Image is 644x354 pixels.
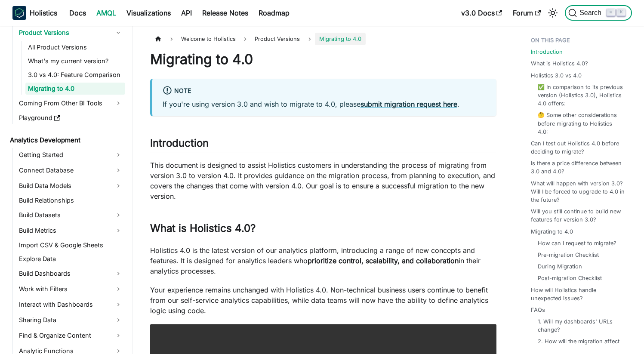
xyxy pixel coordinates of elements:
[64,6,91,20] a: Docs
[16,194,125,206] a: Build Relationships
[25,69,125,81] a: 3.0 vs 4.0: Feature Comparison
[617,9,626,16] kbd: K
[150,285,496,316] p: Your experience remains unchanged with Holistics 4.0. Non-technical business users continue to be...
[25,55,125,67] a: What's my current version?
[508,6,546,20] a: Forum
[150,245,496,276] p: Holistics 4.0 is the latest version of our analytics platform, introducing a range of new concept...
[121,6,176,20] a: Visualizations
[607,9,615,16] kbd: ⌘
[150,222,496,238] h2: What is Holistics 4.0?
[531,286,627,302] a: How will Holistics handle unexpected issues?
[163,86,486,97] div: Note
[197,6,253,20] a: Release Notes
[16,253,125,265] a: Explore Data
[531,71,582,80] a: Holistics 3.0 vs 4.0
[531,48,563,56] a: Introduction
[150,160,496,201] p: This document is designed to assist Holistics customers in understanding the process of migrating...
[361,100,457,108] a: submit migration request here
[538,274,602,282] a: Post-migration Checklist
[16,208,125,222] a: Build Datasets
[177,33,240,45] span: Welcome to Holistics
[25,41,125,53] a: All Product Versions
[7,134,125,146] a: Analytics Development
[16,96,125,110] a: Coming From Other BI Tools
[16,224,125,237] a: Build Metrics
[16,239,125,251] a: Import CSV & Google Sheets
[25,83,125,95] a: Migrating to 4.0
[538,262,582,271] a: During Migration
[163,99,486,109] p: If you're using version 3.0 and wish to migrate to 4.0, please .
[16,148,125,162] a: Getting Started
[531,179,627,204] a: What will happen with version 3.0? Will I be forced to upgrade to 4.0 in the future?
[16,313,125,327] a: Sharing Data
[531,306,545,314] a: FAQs
[176,6,197,20] a: API
[531,228,573,236] a: Migrating to 4.0
[91,6,121,20] a: AMQL
[538,83,623,108] a: ✅ In comparison to its previous version (Holistics 3.0), Holistics 4.0 offers:
[16,282,125,296] a: Work with Filters
[16,267,125,280] a: Build Dashboards
[4,26,133,354] nav: Docs sidebar
[16,163,125,177] a: Connect Database
[150,33,166,45] a: Home page
[538,111,623,136] a: 🤔 Some other considerations before migrating to Holistics 4.0:
[16,179,125,193] a: Build Data Models
[16,298,125,311] a: Interact with Dashboards
[315,33,366,45] span: Migrating to 4.0
[150,33,496,45] nav: Breadcrumbs
[12,6,57,20] a: HolisticsHolistics
[150,137,496,153] h2: Introduction
[565,5,632,21] button: Search (Command+K)
[30,8,57,18] b: Holistics
[16,26,125,40] a: Product Versions
[546,6,560,20] button: Switch between dark and light mode (currently light mode)
[538,251,599,259] a: Pre-migration Checklist
[531,139,627,156] a: Can I test out Holistics 4.0 before deciding to migrate?
[16,112,125,124] a: Playground
[253,6,295,20] a: Roadmap
[250,33,304,45] span: Product Versions
[531,207,627,224] a: Will you still continue to build new features for version 3.0?
[16,329,125,342] a: Find & Organize Content
[577,9,607,17] span: Search
[538,317,623,334] a: 1. Will my dashboards' URLs change?
[531,159,627,175] a: Is there a price difference between 3.0 and 4.0?
[12,6,26,20] img: Holistics
[538,239,616,247] a: How can I request to migrate?
[456,6,508,20] a: v3.0 Docs
[531,59,588,68] a: What is Holistics 4.0?
[150,51,496,68] h1: Migrating to 4.0
[308,256,459,265] strong: prioritize control, scalability, and collaboration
